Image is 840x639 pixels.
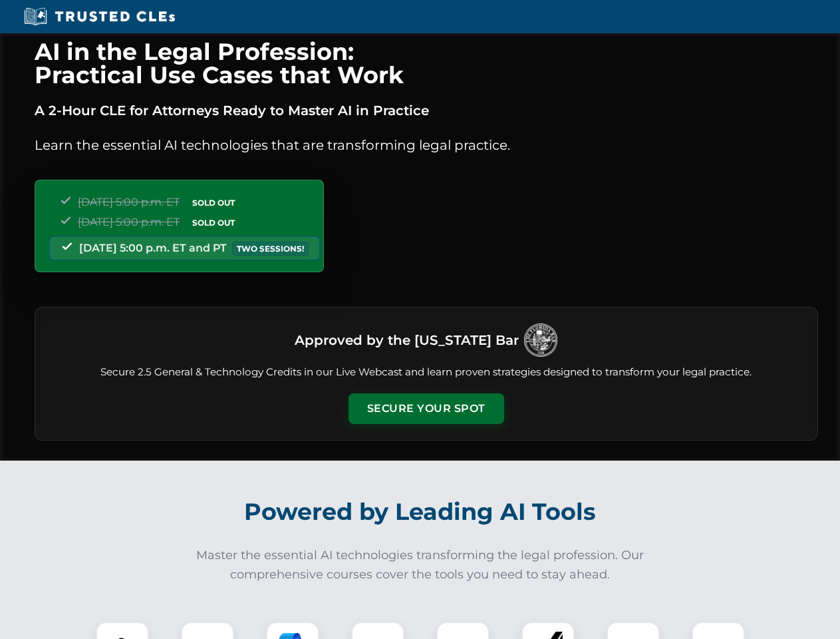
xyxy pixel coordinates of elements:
h2: Powered by Leading AI Tools [52,489,789,535]
span: [DATE] 5:00 p.m. ET [78,216,180,228]
span: SOLD OUT [188,216,239,230]
p: Master the essential AI technologies transforming the legal profession. Our comprehensive courses... [188,546,653,584]
h1: AI in the Legal Profession: Practical Use Cases that Work [35,40,818,87]
p: Learn the essential AI technologies that are transforming legal practice. [35,134,818,156]
span: [DATE] 5:00 p.m. ET [78,196,180,208]
button: Secure Your Spot [349,393,504,424]
p: Secure 2.5 General & Technology Credits in our Live Webcast and learn proven strategies designed ... [51,365,801,380]
img: Trusted CLEs [20,7,179,27]
p: A 2-Hour CLE for Attorneys Ready to Master AI in Practice [35,100,818,121]
img: Logo [524,323,557,357]
span: SOLD OUT [188,196,239,210]
h3: Approved by the [US_STATE] Bar [295,328,519,352]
